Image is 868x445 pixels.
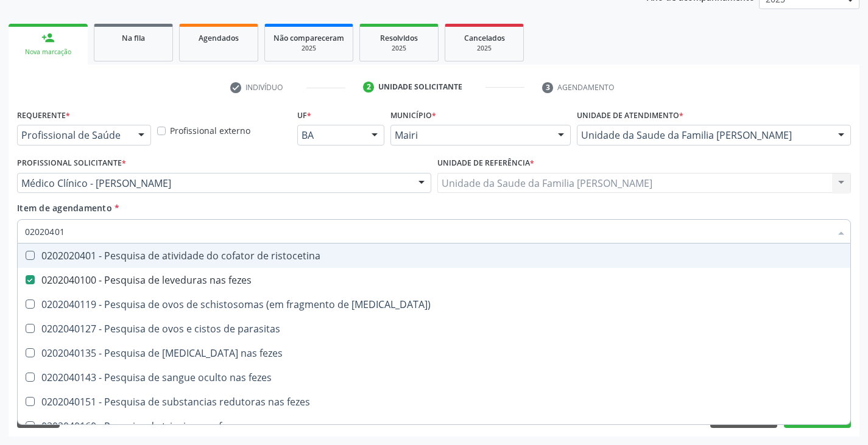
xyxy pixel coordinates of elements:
span: Profissional de Saúde [21,129,126,141]
label: Profissional externo [170,124,250,137]
div: 2025 [369,44,429,53]
input: Buscar por procedimentos [25,219,831,244]
label: Requerente [17,106,70,125]
div: 2 [363,82,374,93]
div: 2025 [454,44,515,53]
span: Na fila [122,33,145,43]
label: Unidade de referência [437,154,534,173]
div: 2025 [273,44,344,53]
div: Unidade solicitante [378,82,462,93]
label: UF [297,106,311,125]
span: BA [302,129,359,141]
div: person_add [41,31,55,44]
span: Cancelados [464,33,505,43]
label: Unidade de atendimento [577,106,683,125]
span: Item de agendamento [17,202,112,214]
div: 0202040160 - Pesquisa de tripsina nas fezes [25,421,843,431]
span: Unidade da Saude da Familia [PERSON_NAME] [581,129,826,141]
label: Profissional Solicitante [17,154,126,173]
label: Município [390,106,436,125]
span: Resolvidos [380,33,418,43]
span: Médico Clínico - [PERSON_NAME] [21,177,406,189]
span: Mairi [395,129,546,141]
div: 0202020401 - Pesquisa de atividade do cofator de ristocetina [25,251,843,261]
div: 0202040135 - Pesquisa de [MEDICAL_DATA] nas fezes [25,348,843,358]
span: Agendados [199,33,239,43]
div: 0202040119 - Pesquisa de ovos de schistosomas (em fragmento de [MEDICAL_DATA]) [25,300,843,309]
div: 0202040143 - Pesquisa de sangue oculto nas fezes [25,373,843,382]
div: 0202040151 - Pesquisa de substancias redutoras nas fezes [25,397,843,407]
div: Nova marcação [17,47,79,57]
div: 0202040100 - Pesquisa de leveduras nas fezes [25,275,843,285]
span: Não compareceram [273,33,344,43]
div: 0202040127 - Pesquisa de ovos e cistos de parasitas [25,324,843,334]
